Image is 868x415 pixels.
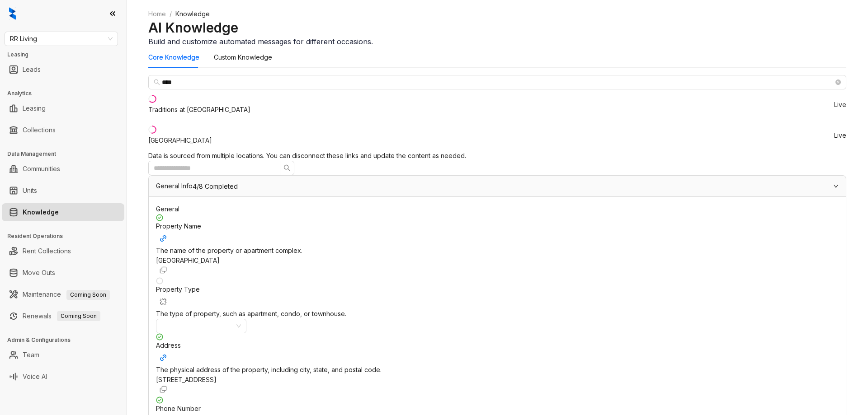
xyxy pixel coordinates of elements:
[23,346,39,364] a: Team
[156,182,193,190] span: General Info
[156,256,220,264] span: [GEOGRAPHIC_DATA]
[9,7,16,20] img: logo
[148,52,199,62] div: Core Knowledge
[148,151,846,161] div: Data is sourced from multiple locations. You can disconnect these links and update the content as...
[2,99,124,117] li: Leasing
[156,309,839,319] div: The type of property, such as apartment, condo, or townhouse.
[23,121,56,139] a: Collections
[833,183,839,189] span: expanded
[170,9,172,19] li: /
[156,205,179,213] span: General
[7,150,126,158] h3: Data Management
[2,160,124,178] li: Communities
[7,89,126,98] h3: Analytics
[193,183,238,190] span: 4/8 Completed
[23,99,46,117] a: Leasing
[175,10,210,18] span: Knowledge
[156,221,839,246] div: Property Name
[57,311,100,321] span: Coming Soon
[214,52,272,62] div: Custom Knowledge
[148,19,846,36] h2: AI Knowledge
[23,160,60,178] a: Communities
[23,368,47,386] a: Voice AI
[156,340,839,365] div: Address
[156,284,839,309] div: Property Type
[283,164,291,172] span: search
[7,232,126,240] h3: Resident Operations
[834,132,846,139] span: Live
[148,105,250,115] div: Traditions at [GEOGRAPHIC_DATA]
[7,336,126,344] h3: Admin & Configurations
[66,290,110,300] span: Coming Soon
[23,307,100,325] a: RenewalsComing Soon
[2,121,124,139] li: Collections
[835,79,841,85] span: close-circle
[23,61,41,79] a: Leads
[2,264,124,282] li: Move Outs
[2,346,124,364] li: Team
[23,242,71,260] a: Rent Collections
[834,102,846,108] span: Live
[148,135,212,145] div: [GEOGRAPHIC_DATA]
[7,51,126,59] h3: Leasing
[146,9,168,19] a: Home
[23,203,59,221] a: Knowledge
[10,32,113,46] span: RR Living
[2,61,124,79] li: Leads
[156,246,839,256] div: The name of the property or apartment complex.
[2,368,124,386] li: Voice AI
[2,182,124,200] li: Units
[154,79,160,85] span: search
[2,307,124,325] li: Renewals
[2,203,124,221] li: Knowledge
[23,182,37,200] a: Units
[23,264,55,282] a: Move Outs
[148,36,846,47] div: Build and customize automated messages for different occasions.
[2,242,124,260] li: Rent Collections
[156,365,839,375] div: The physical address of the property, including city, state, and postal code.
[2,285,124,303] li: Maintenance
[149,176,846,196] div: General Info4/8 Completed
[156,375,839,385] div: [STREET_ADDRESS]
